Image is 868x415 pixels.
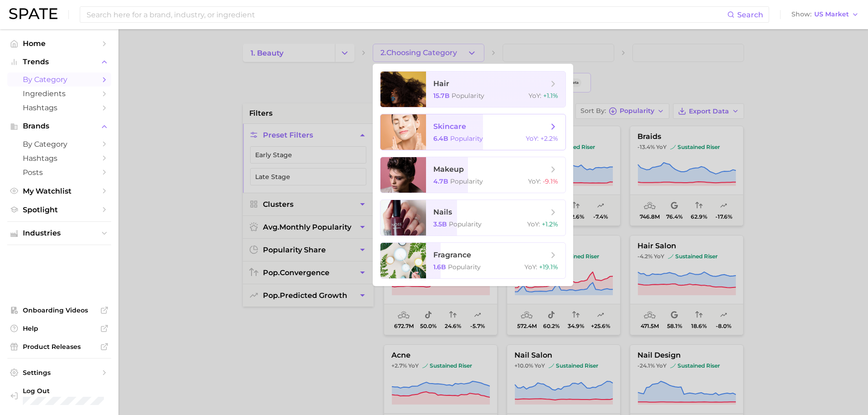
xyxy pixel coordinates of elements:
[528,177,541,185] span: YoY :
[373,64,573,286] ul: 2.Choosing Category
[7,203,111,217] a: Spotlight
[814,12,849,17] span: US Market
[433,134,448,143] span: 6.4b
[23,229,96,237] span: Industries
[540,134,558,143] span: +2.2%
[23,187,96,195] span: My Watchlist
[433,220,447,228] span: 3.5b
[7,165,111,179] a: Posts
[543,92,558,100] span: +1.1%
[433,122,466,131] span: skincare
[448,263,481,271] span: Popularity
[789,9,861,20] button: ShowUS Market
[7,184,111,198] a: My Watchlist
[7,55,111,69] button: Trends
[433,263,446,271] span: 1.6b
[7,72,111,87] a: by Category
[7,137,111,151] a: by Category
[23,103,96,112] span: Hashtags
[7,384,111,408] a: Log out. Currently logged in with e-mail meghnar@oddity.com.
[449,220,482,228] span: Popularity
[7,226,111,240] button: Industries
[86,7,727,22] input: Search here for a brand, industry, or ingredient
[23,369,96,377] span: Settings
[7,340,111,354] a: Product Releases
[23,140,96,149] span: by Category
[23,39,96,48] span: Home
[791,12,812,17] span: Show
[7,322,111,335] a: Help
[7,36,111,51] a: Home
[433,251,471,259] span: fragrance
[7,303,111,317] a: Onboarding Videos
[529,92,541,100] span: YoY :
[7,119,111,133] button: Brands
[23,154,96,163] span: Hashtags
[23,387,104,395] span: Log Out
[450,177,483,185] span: Popularity
[7,151,111,165] a: Hashtags
[527,220,540,228] span: YoY :
[433,165,464,174] span: makeup
[23,75,96,84] span: by Category
[543,177,558,185] span: -9.1%
[450,134,483,143] span: Popularity
[23,122,96,130] span: Brands
[23,324,96,333] span: Help
[23,205,96,214] span: Spotlight
[737,10,763,19] span: Search
[433,177,448,185] span: 4.7b
[7,101,111,115] a: Hashtags
[524,263,537,271] span: YoY :
[526,134,539,143] span: YoY :
[7,87,111,101] a: Ingredients
[539,263,558,271] span: +19.1%
[23,168,96,177] span: Posts
[7,366,111,379] a: Settings
[23,306,96,314] span: Onboarding Videos
[23,89,96,98] span: Ingredients
[433,79,449,88] span: hair
[23,58,96,66] span: Trends
[433,92,450,100] span: 15.7b
[23,343,96,351] span: Product Releases
[433,208,452,216] span: nails
[452,92,484,100] span: Popularity
[9,8,57,19] img: SPATE
[542,220,558,228] span: +1.2%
